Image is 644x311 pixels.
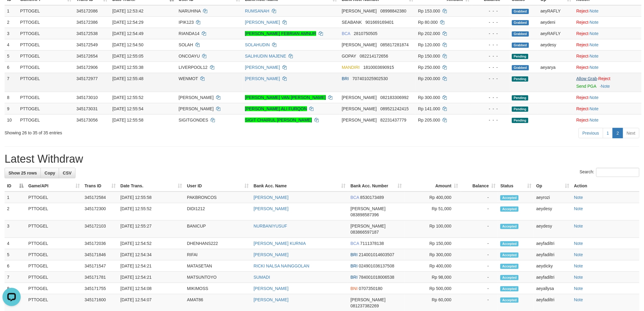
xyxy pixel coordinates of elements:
[5,114,18,125] td: 10
[576,54,589,58] a: Reject
[461,272,498,283] td: -
[179,54,200,58] span: ONCOAYU
[348,180,404,192] th: Bank Acc. Number: activate to sort column ascending
[534,272,572,283] td: aeyfadiltri
[590,42,599,47] a: Note
[254,195,289,200] a: [PERSON_NAME]
[500,195,519,200] span: Accepted
[512,95,528,101] span: Pending
[512,31,529,37] span: Grabbed
[351,224,386,228] span: [PERSON_NAME]
[380,42,409,47] span: Copy 085817281874 to clipboard
[574,263,583,268] a: Note
[623,128,639,138] a: Next
[590,65,599,70] a: Note
[380,106,409,111] span: Copy 089521242415 to clipboard
[342,106,377,111] span: [PERSON_NAME]
[5,238,26,249] td: 4
[534,249,572,260] td: aeyfadiltri
[574,195,583,200] a: Note
[576,9,589,13] a: Reject
[26,221,82,238] td: PTTOGEL
[18,50,74,62] td: PTTOGEL
[254,206,289,211] a: [PERSON_NAME]
[245,20,280,25] a: [PERSON_NAME]
[512,118,528,123] span: Pending
[112,76,143,81] span: [DATE] 12:55:48
[342,65,360,70] span: MANDIRI
[418,20,438,25] span: Rp 80.000
[418,42,440,47] span: Rp 120.000
[5,5,18,17] td: 1
[534,203,572,221] td: aeydesy
[461,192,498,203] td: -
[576,76,598,81] span: ·
[500,275,519,280] span: Accepted
[359,252,394,257] span: Copy 214001014603507 to clipboard
[18,73,74,92] td: PTTOGEL
[512,76,528,82] span: Pending
[342,95,377,100] span: [PERSON_NAME]
[76,31,98,36] span: 345172538
[26,272,82,283] td: PTTOGEL
[574,286,583,291] a: Note
[512,43,529,48] span: Grabbed
[5,39,18,50] td: 4
[18,114,74,125] td: PTTOGEL
[82,260,118,272] td: 345171547
[26,260,82,272] td: PTTOGEL
[351,230,379,235] span: Copy 083866597187 to clipboard
[404,192,461,203] td: Rp 400,000
[404,238,461,249] td: Rp 150,000
[342,20,362,25] span: SEABANK
[474,64,507,70] div: - - -
[574,5,642,17] td: ·
[351,275,358,280] span: BRI
[184,260,251,272] td: MATASETAN
[26,283,82,294] td: PTTOGEL
[9,171,37,175] span: Show 25 rows
[76,118,98,122] span: 345173056
[574,73,642,92] td: ·
[461,260,498,272] td: -
[574,252,583,257] a: Note
[418,31,440,36] span: Rp 202.000
[18,62,74,73] td: PTTOGEL
[351,263,358,268] span: BRI
[5,28,18,39] td: 3
[179,42,193,47] span: SOLAH
[474,8,507,14] div: - - -
[184,238,251,249] td: DHENHANS222
[500,241,519,246] span: Accepted
[82,238,118,249] td: 345172036
[474,30,507,37] div: - - -
[118,203,185,221] td: [DATE] 12:55:52
[245,31,316,36] a: [PERSON_NAME] FEBRIAN AMNUR
[5,103,18,114] td: 9
[500,264,519,269] span: Accepted
[474,42,507,48] div: - - -
[359,275,394,280] span: Copy 784001018006538 to clipboard
[179,9,201,13] span: NARUHINA
[118,272,185,283] td: [DATE] 12:54:21
[179,106,214,111] span: [PERSON_NAME]
[5,127,264,136] div: Showing 26 to 35 of 35 entries
[254,224,287,228] a: NURBANIYUSUF
[26,203,82,221] td: PTTOGEL
[5,221,26,238] td: 3
[342,54,356,58] span: GOPAY
[179,76,198,81] span: WENMOT
[500,286,519,292] span: Accepted
[380,9,407,13] span: Copy 08998842380 to clipboard
[574,241,583,246] a: Note
[538,62,574,73] td: aeyarya
[245,106,307,111] a: [PERSON_NAME] ALI FURQON
[5,180,26,192] th: ID: activate to sort column descending
[574,28,642,39] td: ·
[572,180,639,192] th: Action
[254,252,289,257] a: [PERSON_NAME]
[498,180,534,192] th: Status: activate to sort column ascending
[245,76,280,81] a: [PERSON_NAME]
[461,203,498,221] td: -
[5,192,26,203] td: 1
